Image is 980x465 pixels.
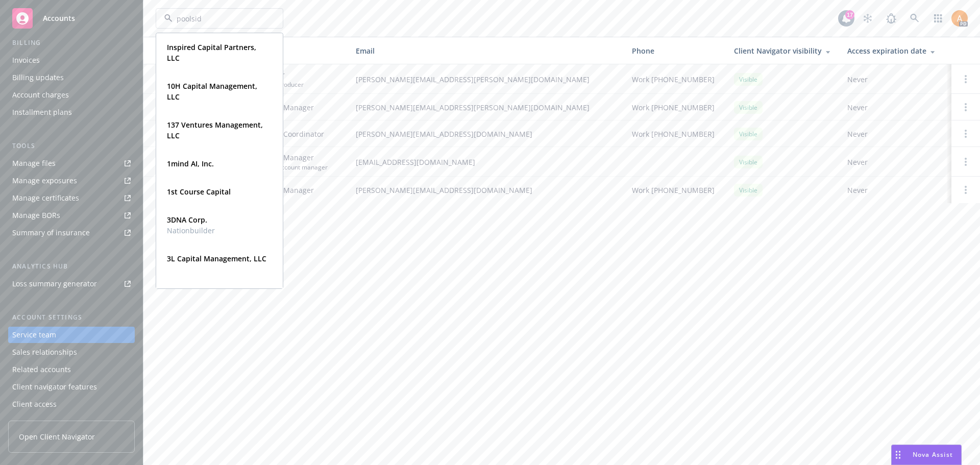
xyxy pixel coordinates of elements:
[167,187,231,197] strong: 1st Course Capital
[356,185,616,195] span: [PERSON_NAME][EMAIL_ADDRESS][DOMAIN_NAME]
[8,155,135,172] a: Manage files
[8,344,135,360] a: Sales relationships
[254,45,339,56] div: Role
[167,120,263,140] strong: 137 Ventures Management, LLC
[632,185,715,195] span: Work [PHONE_NUMBER]
[857,8,878,29] a: Stop snowing
[12,52,40,68] div: Invoices
[845,10,854,19] div: 17
[8,173,135,189] a: Manage exposures
[847,157,943,167] span: Never
[8,207,135,224] a: Manage BORs
[8,52,135,68] a: Invoices
[12,190,79,206] div: Manage certificates
[847,129,943,139] span: Never
[632,45,718,56] div: Phone
[734,128,763,140] div: Visible
[847,185,943,195] span: Never
[8,361,135,378] a: Related accounts
[891,445,962,465] button: Nova Assist
[167,215,207,225] strong: 3DNA Corp.
[632,129,715,139] span: Work [PHONE_NUMBER]
[356,157,616,167] span: [EMAIL_ADDRESS][DOMAIN_NAME]
[173,13,262,24] input: Filter by keyword
[8,396,135,412] a: Client access
[8,69,135,86] a: Billing updates
[8,141,135,151] div: Tools
[12,379,97,395] div: Client navigator features
[913,450,953,459] span: Nova Assist
[8,4,135,33] a: Accounts
[632,74,715,85] span: Work [PHONE_NUMBER]
[12,207,60,224] div: Manage BORs
[167,42,256,63] strong: Inspired Capital Partners, LLC
[8,38,135,48] div: Billing
[43,14,75,22] span: Accounts
[951,10,968,27] img: photo
[12,69,64,86] div: Billing updates
[8,312,135,323] div: Account settings
[356,74,616,85] span: [PERSON_NAME][EMAIL_ADDRESS][PERSON_NAME][DOMAIN_NAME]
[12,327,56,343] div: Service team
[12,155,56,172] div: Manage files
[12,396,57,412] div: Client access
[12,104,72,120] div: Installment plans
[928,8,948,29] a: Switch app
[734,45,831,56] div: Client Navigator visibility
[254,152,328,163] span: Account Manager
[892,445,904,464] div: Drag to move
[847,102,943,113] span: Never
[167,159,214,168] strong: 1mind AI, Inc.
[904,8,925,29] a: Search
[12,173,77,189] div: Manage exposures
[167,225,215,236] span: Nationbuilder
[847,74,943,85] span: Never
[12,344,77,360] div: Sales relationships
[734,73,763,86] div: Visible
[254,185,314,195] span: Account Manager
[254,129,324,139] span: Account Coordinator
[8,104,135,120] a: Installment plans
[881,8,901,29] a: Report a Bug
[734,156,763,168] div: Visible
[847,45,943,56] div: Access expiration date
[12,225,90,241] div: Summary of insurance
[12,361,71,378] div: Related accounts
[254,163,328,172] span: Primary account manager
[8,87,135,103] a: Account charges
[12,87,69,103] div: Account charges
[167,254,266,263] strong: 3L Capital Management, LLC
[8,225,135,241] a: Summary of insurance
[734,101,763,114] div: Visible
[8,327,135,343] a: Service team
[8,261,135,272] div: Analytics hub
[356,45,616,56] div: Email
[356,129,616,139] span: [PERSON_NAME][EMAIL_ADDRESS][DOMAIN_NAME]
[8,190,135,206] a: Manage certificates
[19,431,95,442] span: Open Client Navigator
[12,276,97,292] div: Loss summary generator
[8,379,135,395] a: Client navigator features
[167,81,257,102] strong: 10H Capital Management, LLC
[8,276,135,292] a: Loss summary generator
[632,102,715,113] span: Work [PHONE_NUMBER]
[734,184,763,197] div: Visible
[254,102,314,113] span: Account Manager
[356,102,616,113] span: [PERSON_NAME][EMAIL_ADDRESS][PERSON_NAME][DOMAIN_NAME]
